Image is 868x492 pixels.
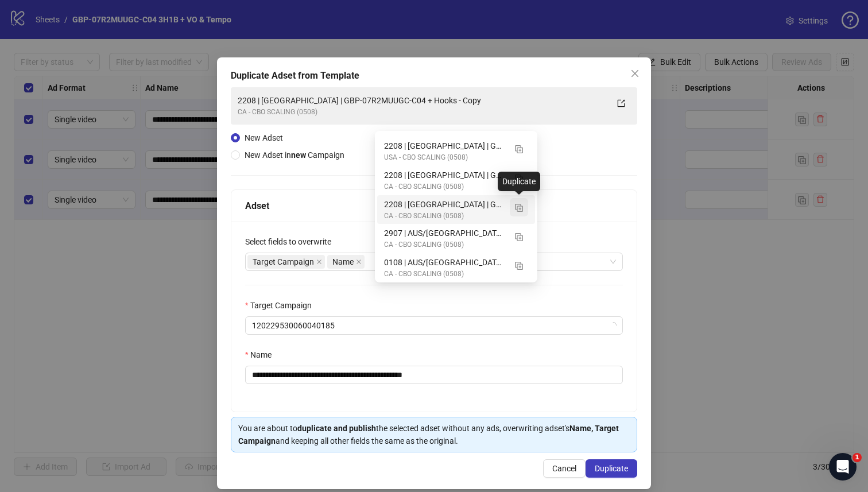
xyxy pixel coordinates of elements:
[498,172,540,191] div: Duplicate
[252,317,616,334] span: 120229530060040185
[617,99,625,107] span: export
[384,227,505,239] div: 2907 | AUS/[GEOGRAPHIC_DATA]/[GEOGRAPHIC_DATA] | GBP-07R2MUUGC-C04 - (CBO'D) - Copy
[291,150,306,160] strong: new
[231,69,637,83] div: Duplicate Adset from Template
[356,259,362,265] span: close
[510,256,528,274] button: Duplicate
[384,198,505,211] div: 2208 | [GEOGRAPHIC_DATA] | GBP-07R2MUUGC-C04 + Hooks - Copy
[384,140,505,152] div: 2208 | [GEOGRAPHIC_DATA] | GBP-07R2MUUGC-C04 + Leads - Copy 2
[626,64,644,83] button: Close
[238,422,630,447] div: You are about to the selected adset without any ads, overwriting adset's and keeping all other fi...
[377,224,535,253] div: 2907 | AUS/NZ/UK | GBP-07R2MUUGC-C04 - (CBO'D) - Copy
[377,137,535,166] div: 2208 | USA | GBP-07R2MUUGC-C04 + Leads - Copy 2
[238,107,607,118] div: CA - CBO SCALING (0508)
[852,453,862,462] span: 1
[247,255,325,269] span: Target Campaign
[829,453,857,481] iframe: Intercom live chat
[510,140,528,158] button: Duplicate
[253,255,314,268] span: Target Campaign
[595,464,628,473] span: Duplicate
[238,94,607,107] div: 2208 | [GEOGRAPHIC_DATA] | GBP-07R2MUUGC-C04 + Hooks - Copy
[543,459,586,478] button: Cancel
[630,69,640,78] span: close
[552,464,576,473] span: Cancel
[377,166,535,195] div: 2208 | USA | GBP-07R2MUUGC-C04 + Leads - Copy
[384,169,505,181] div: 2208 | [GEOGRAPHIC_DATA] | GBP-07R2MUUGC-C04 + Leads - Copy
[384,181,505,192] div: CA - CBO SCALING (0508)
[245,348,279,361] label: Name
[515,204,523,212] img: Duplicate
[510,227,528,245] button: Duplicate
[327,255,365,269] span: Name
[245,299,319,312] label: Target Campaign
[245,366,623,384] input: Name
[316,259,322,265] span: close
[377,195,535,224] div: 2208 | USA | GBP-07R2MUUGC-C04 + Hooks - Copy
[510,169,528,187] button: Duplicate
[332,255,354,268] span: Name
[609,321,617,330] span: loading
[384,256,505,269] div: 0108 | AUS/[GEOGRAPHIC_DATA]/[GEOGRAPHIC_DATA] | GBP-07R2MUUGC-C04 - (CBO'D) - Copy
[510,198,528,216] button: Duplicate
[238,424,619,445] strong: Name, Target Campaign
[245,199,623,213] div: Adset
[384,152,505,163] div: USA - CBO SCALING (0508)
[377,253,535,282] div: 0108 | AUS/NZ/UK | GBP-07R2MUUGC-C04 - (CBO'D) - Copy
[384,269,505,280] div: CA - CBO SCALING (0508)
[245,235,339,248] label: Select fields to overwrite
[297,424,376,433] strong: duplicate and publish
[384,239,505,250] div: CA - CBO SCALING (0508)
[515,233,523,241] img: Duplicate
[586,459,637,478] button: Duplicate
[515,262,523,270] img: Duplicate
[384,211,505,222] div: CA - CBO SCALING (0508)
[245,133,283,142] span: New Adset
[515,145,523,153] img: Duplicate
[245,150,344,160] span: New Adset in Campaign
